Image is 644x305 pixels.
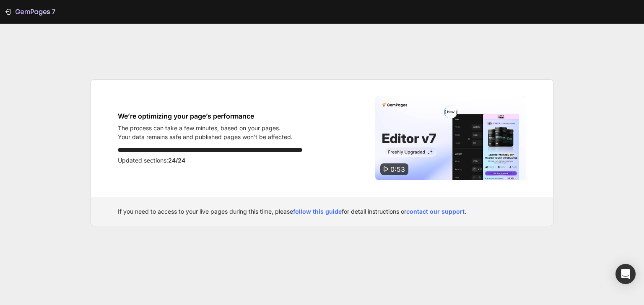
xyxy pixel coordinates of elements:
[390,165,405,173] span: 0:53
[118,132,293,141] p: Your data remains safe and published pages won’t be affected.
[406,208,465,215] a: contact our support
[118,124,293,132] p: The process can take a few minutes, based on your pages.
[168,157,185,164] span: 24/24
[615,264,636,284] div: Open Intercom Messenger
[375,96,526,180] img: Video thumbnail
[118,155,302,165] p: Updated sections:
[118,111,293,121] h1: We’re optimizing your page’s performance
[118,207,526,216] div: If you need to access to your live pages during this time, please for detail instructions or .
[52,7,55,17] p: 7
[293,208,342,215] a: follow this guide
